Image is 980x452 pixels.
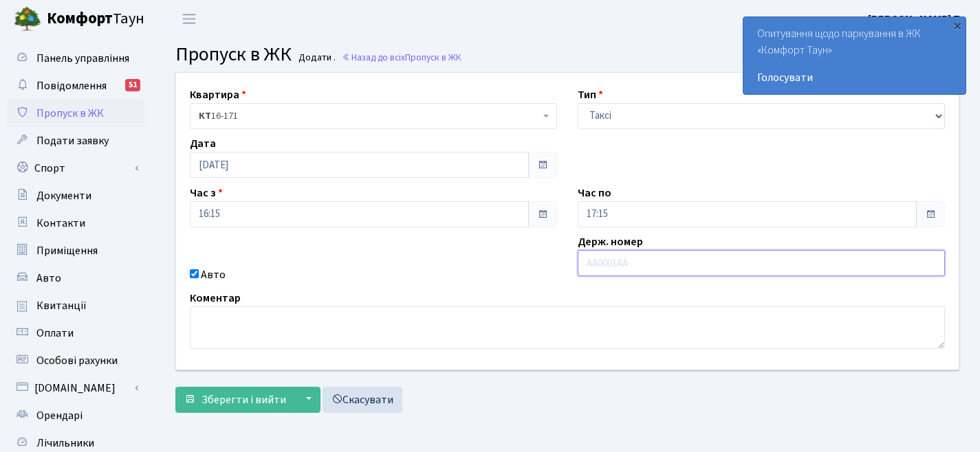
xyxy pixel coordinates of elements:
[7,237,144,264] a: Приміщення
[868,11,963,27] a: [PERSON_NAME] П.
[36,353,118,368] span: Особові рахунки
[578,185,611,201] label: Час по
[36,216,85,231] span: Контакти
[190,135,216,152] label: Дата
[578,87,603,103] label: Тип
[36,106,104,121] span: Пропуск в ЖК
[175,387,295,413] button: Зберегти і вийти
[7,264,144,292] a: Авто
[950,19,964,32] div: ×
[7,319,144,347] a: Оплати
[7,72,144,100] a: Повідомлення51
[342,51,461,64] a: Назад до всіхПропуск в ЖК
[7,100,144,127] a: Пропуск в ЖК
[202,392,286,407] span: Зберегти і вийти
[743,17,966,94] div: Опитування щодо паркування в ЖК «Комфорт Таун»
[199,109,211,123] b: КТ
[36,271,61,286] span: Авто
[36,78,107,93] span: Повідомлення
[7,127,144,155] a: Подати заявку
[7,347,144,374] a: Особові рахунки
[172,8,206,30] button: Переключити навігацію
[47,8,144,31] span: Таун
[7,374,144,402] a: [DOMAIN_NAME]
[7,45,144,72] a: Панель управління
[7,182,144,210] a: Документи
[868,12,963,27] b: [PERSON_NAME] П.
[757,69,952,86] a: Голосувати
[36,408,83,423] span: Орендарі
[578,234,643,250] label: Держ. номер
[190,185,223,201] label: Час з
[7,292,144,319] a: Квитанції
[36,243,98,258] span: Приміщення
[323,387,402,413] a: Скасувати
[175,41,292,68] span: Пропуск в ЖК
[7,402,144,429] a: Орендарі
[7,210,144,237] a: Контакти
[36,436,94,451] span: Лічильники
[14,5,41,33] img: logo.png
[190,290,241,306] label: Коментар
[201,267,226,283] label: Авто
[199,109,540,123] span: <b>КТ</b>&nbsp;&nbsp;&nbsp;&nbsp;16-171
[36,51,129,66] span: Панель управління
[36,188,91,203] span: Документи
[47,8,113,30] b: Комфорт
[405,51,461,64] span: Пропуск в ЖК
[36,326,74,341] span: Оплати
[190,103,557,129] span: <b>КТ</b>&nbsp;&nbsp;&nbsp;&nbsp;16-171
[578,250,945,276] input: AA0001AA
[7,155,144,182] a: Спорт
[125,79,140,91] div: 51
[190,87,246,103] label: Квартира
[36,133,109,148] span: Подати заявку
[36,298,87,313] span: Квитанції
[296,52,336,64] small: Додати .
